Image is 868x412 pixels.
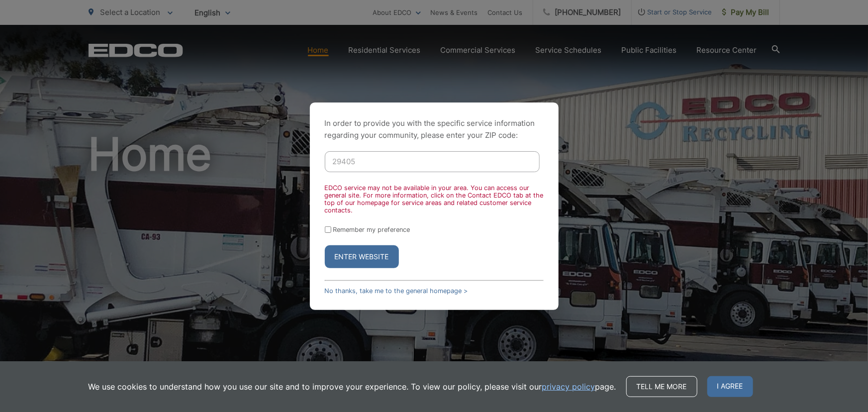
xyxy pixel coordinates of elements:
a: No thanks, take me to the general homepage > [325,287,468,295]
span: I agree [707,376,753,397]
label: Remember my preference [333,226,410,233]
a: Tell me more [626,376,697,397]
button: Enter Website [325,245,399,268]
input: Enter ZIP Code [325,151,540,172]
p: In order to provide you with the specific service information regarding your community, please en... [325,117,544,141]
p: We use cookies to understand how you use our site and to improve your experience. To view our pol... [89,381,616,393]
a: privacy policy [542,381,595,393]
div: EDCO service may not be available in your area. You can access our general site. For more informa... [325,184,544,214]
